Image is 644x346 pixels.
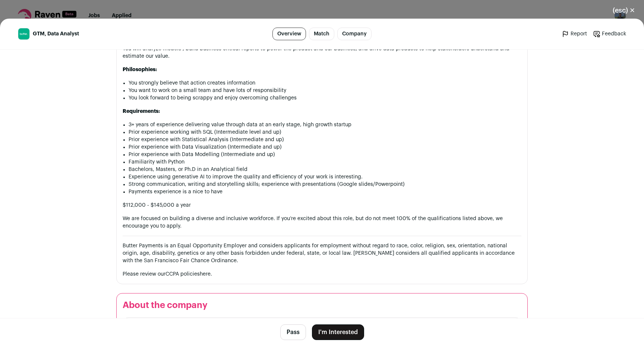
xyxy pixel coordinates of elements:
[123,270,521,278] p: Please review our here.
[129,87,521,94] p: You want to work on a small team and have lots of responsibility
[123,215,521,230] p: We are focused on building a diverse and inclusive workforce. If you’re excited about this role, ...
[129,173,521,181] p: Experience using generative AI to improve the quality and efficiency of your work is interesting.
[123,201,521,209] p: $112,000 - $145,000 a year
[337,28,372,40] a: Company
[129,158,521,166] p: Familiarity with Python
[272,28,306,40] a: Overview
[165,272,200,277] a: CCPA policies
[123,67,157,72] strong: Philosophies:
[123,242,521,264] p: Butter Payments is an Equal Opportunity Employer and considers applicants for employment without ...
[129,121,521,128] p: 3+ years of experience delivering value through data at an early stage, high growth startup
[129,143,521,151] p: Prior experience with Data Visualization (Intermediate and up)
[562,30,587,38] a: Report
[280,324,306,340] button: Pass
[129,128,521,136] p: Prior experience working with SQL (Intermediate level and up)
[604,2,644,19] button: Close modal
[129,94,521,102] p: You look forward to being scrappy and enjoy overcoming challenges
[129,136,521,143] p: Prior experience with Statistical Analysis (Intermediate and up)
[129,151,521,158] p: Prior experience with Data Modelling (Intermediate and up)
[129,79,521,87] p: You strongly believe that action creates information
[129,166,521,173] p: Bachelors, Masters, or Ph.D in an Analytical field
[123,299,521,311] h2: About the company
[129,181,521,188] p: Strong communication, writing and storytelling skills; experience with presentations (Google slid...
[18,28,29,39] img: a8a1043e55234aa21f51119b3f7ff379cd7e237c953da242e540ce7cb7755f9c.jpg
[312,324,364,340] button: I'm Interested
[123,45,521,60] p: You will analyze models , build business critical reports to power the product and our business, ...
[129,188,521,196] p: Payments experience is a nice to have
[593,30,626,38] a: Feedback
[123,109,160,114] strong: Requirements:
[33,30,79,38] span: GTM, Data Analyst
[309,28,334,40] a: Match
